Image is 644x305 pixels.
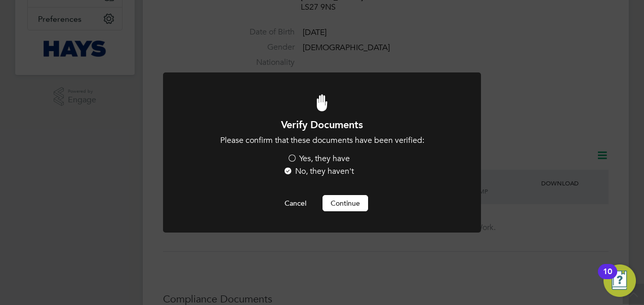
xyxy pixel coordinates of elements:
[603,272,612,285] div: 10
[190,135,454,146] p: Please confirm that these documents have been verified:
[283,166,354,177] label: No, they haven't
[276,195,314,211] button: Cancel
[190,118,454,131] h1: Verify Documents
[323,195,368,211] button: Continue
[603,264,636,297] button: Open Resource Center, 10 new notifications
[287,154,350,164] label: Yes, they have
